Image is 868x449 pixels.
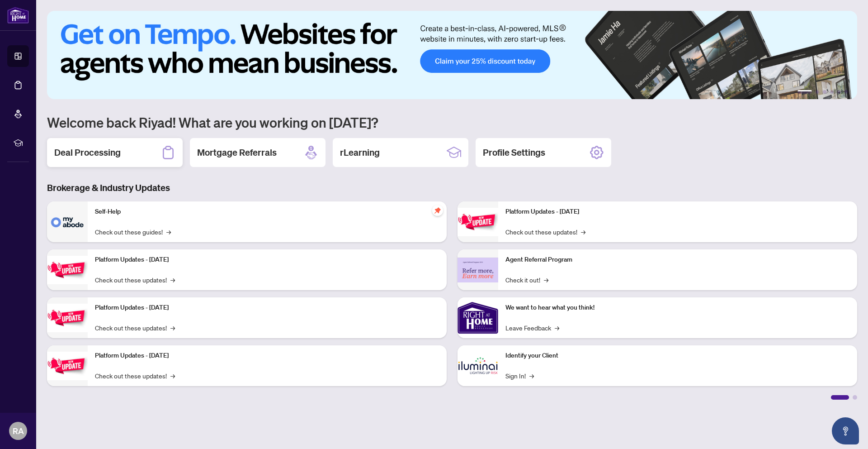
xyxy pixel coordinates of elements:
[505,371,534,381] a: Sign In!→
[47,11,857,99] img: Slide 0
[837,90,841,94] button: 5
[505,303,850,313] p: We want to hear what you think!
[54,146,121,159] h2: Deal Processing
[458,297,498,338] img: We want to hear what you think!
[529,371,534,381] span: →
[13,425,24,437] span: RA
[505,227,585,237] a: Check out these updates!→
[95,323,175,333] a: Check out these updates!→
[47,182,857,194] h3: Brokerage & Industry Updates
[47,352,88,380] img: Platform Updates - July 8, 2025
[47,201,88,242] img: Self-Help
[505,255,850,265] p: Agent Referral Program
[432,205,443,216] span: pushpin
[95,275,175,285] a: Check out these updates!→
[95,207,439,217] p: Self-Help
[505,351,850,361] p: Identify your Client
[483,146,545,159] h2: Profile Settings
[95,371,175,381] a: Check out these updates!→
[95,351,439,361] p: Platform Updates - [DATE]
[832,417,859,444] button: Open asap
[197,146,277,159] h2: Mortgage Referrals
[170,371,175,381] span: →
[458,258,498,282] img: Agent Referral Program
[47,256,88,284] img: Platform Updates - September 16, 2025
[505,275,548,285] a: Check it out!→
[555,323,559,333] span: →
[458,345,498,386] img: Identify your Client
[830,90,834,94] button: 4
[505,323,559,333] a: Leave Feedback→
[170,275,175,285] span: →
[170,323,175,333] span: →
[7,7,29,24] img: logo
[95,303,439,313] p: Platform Updates - [DATE]
[816,90,819,94] button: 2
[47,114,857,131] h1: Welcome back Riyad! What are you working on [DATE]?
[844,90,848,94] button: 6
[797,90,812,94] button: 1
[340,146,380,159] h2: rLearning
[166,227,171,237] span: →
[95,255,439,265] p: Platform Updates - [DATE]
[458,208,498,236] img: Platform Updates - June 23, 2025
[581,227,585,237] span: →
[544,275,548,285] span: →
[823,90,826,94] button: 3
[505,207,850,217] p: Platform Updates - [DATE]
[95,227,171,237] a: Check out these guides!→
[47,304,88,332] img: Platform Updates - July 21, 2025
